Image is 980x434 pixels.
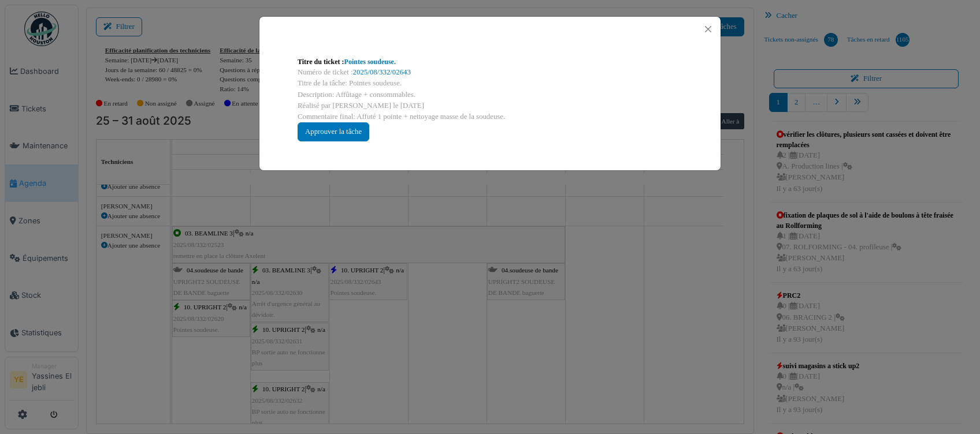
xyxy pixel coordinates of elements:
[298,67,682,78] div: Numéro de ticket :
[298,78,682,89] div: Titre de la tâche: Pointes soudeuse.
[298,89,682,100] div: Description: Affûtage + consommables.
[298,122,369,141] div: Approuver la tâche
[353,68,411,76] a: 2025/08/332/02643
[298,100,682,111] div: Réalisé par [PERSON_NAME] le [DATE]
[700,21,716,37] button: Close
[298,57,682,67] div: Titre du ticket :
[298,111,682,122] div: Commentaire final: Affuté 1 pointe + nettoyage masse de la soudeuse.
[344,58,396,66] a: Pointes soudeuse.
